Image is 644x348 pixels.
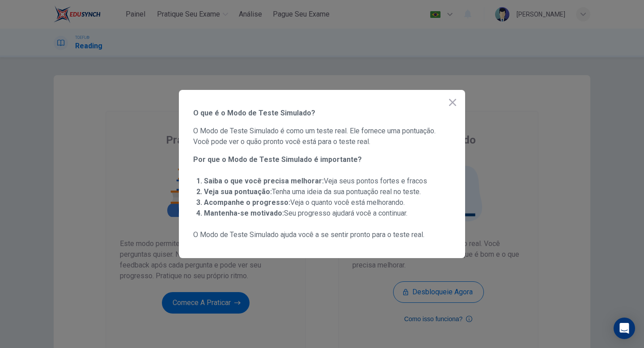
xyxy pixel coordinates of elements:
[204,198,405,207] span: Veja o quanto você está melhorando.
[204,177,324,185] strong: Saiba o que você precisa melhorar:
[204,198,290,207] strong: Acompanhe o progresso:
[204,187,421,196] span: Tenha uma ideia da sua pontuação real no teste.
[193,108,451,119] span: O que é o Modo de Teste Simulado?
[193,229,451,240] span: O Modo de Teste Simulado ajuda você a se sentir pronto para o teste real.
[204,209,407,217] span: Seu progresso ajudará você a continuar.
[193,126,451,147] span: O Modo de Teste Simulado é como um teste real. Ele fornece uma pontuação. Você pode ver o quão pr...
[614,318,635,339] div: Open Intercom Messenger
[204,209,284,217] strong: Mantenha-se motivado:
[204,177,427,185] span: Veja seus pontos fortes e fracos
[204,187,272,196] strong: Veja sua pontuação:
[193,154,451,165] span: Por que o Modo de Teste Simulado é importante?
